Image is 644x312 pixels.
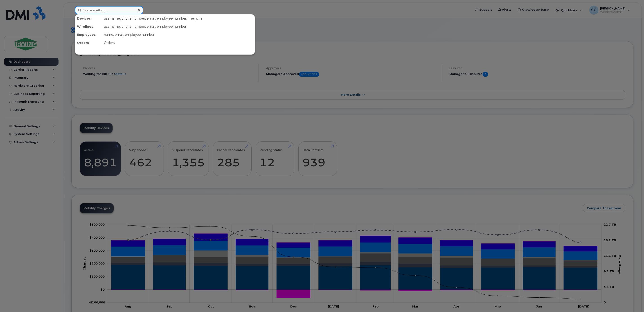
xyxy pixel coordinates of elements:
div: Orders [102,39,255,47]
div: Wirelines [75,23,102,31]
div: name, email, employee number [102,31,255,39]
div: Orders [75,39,102,47]
div: Devices [75,14,102,23]
div: username, phone number, email, employee number [102,23,255,31]
div: Employees [75,31,102,39]
div: username, phone number, email, employee number, imei, sim [102,14,255,23]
